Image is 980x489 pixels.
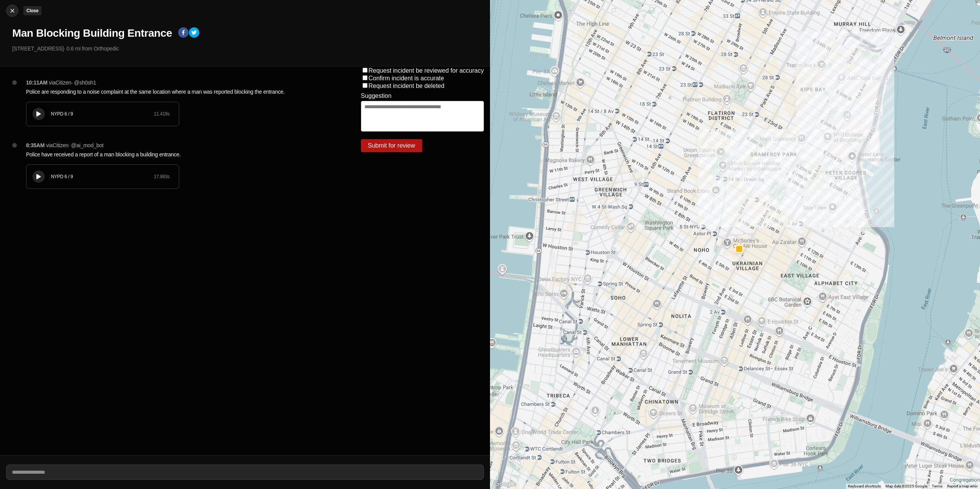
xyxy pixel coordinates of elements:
small: Close [26,8,38,13]
a: Open this area in Google Maps (opens a new window) [492,479,517,489]
p: via Citizen · @ sh0sh1 [49,79,96,86]
p: Police are responding to a noise complaint at the same location where a man was reported blocking... [26,88,330,96]
a: Terms (opens in new tab) [932,484,942,488]
button: facebook [178,27,189,39]
p: [STREET_ADDRESS] · 0.6 mi from Orthopedic [12,45,484,52]
label: Request incident be deleted [369,83,444,89]
label: Suggestion [361,93,392,99]
h1: Man Blocking Building Entrance [12,26,172,40]
div: NYPD 6 / 9 [51,174,154,180]
a: Report a map error [947,484,978,488]
div: 17.883 s [154,174,170,180]
button: cancelClose [6,5,18,17]
img: Google [492,479,517,489]
p: Police have received a report of a man blocking a building entrance. [26,151,330,158]
p: via Citizen · @ ai_mod_bot [46,141,103,149]
div: 11.419 s [154,111,170,117]
label: Confirm incident is accurate [369,75,444,81]
button: Keyboard shortcuts [848,484,881,489]
label: Request incident be reviewed for accuracy [369,67,484,74]
p: 8:35AM [26,141,44,149]
div: NYPD 6 / 9 [51,111,154,117]
button: twitter [189,27,199,39]
span: Map data ©2025 Google [885,484,927,488]
img: cancel [8,7,16,15]
p: 10:11AM [26,79,47,86]
button: Submit for review [361,139,422,152]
